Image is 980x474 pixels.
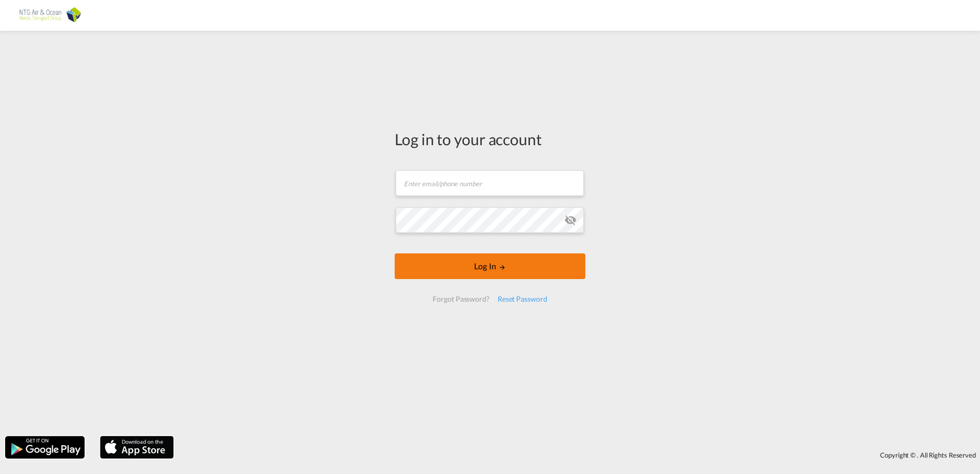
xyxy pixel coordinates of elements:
div: Log in to your account [395,128,585,150]
div: Copyright © . All Rights Reserved [179,446,980,464]
button: LOGIN [395,253,585,279]
img: apple.png [99,435,175,460]
img: f68f41f0b01211ec9b55c55bc854f1e3.png [15,4,85,27]
input: Enter email/phone number [396,170,584,196]
div: Reset Password [494,290,552,308]
img: google.png [4,435,86,460]
div: Forgot Password? [428,290,493,308]
md-icon: icon-eye-off [564,214,577,226]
